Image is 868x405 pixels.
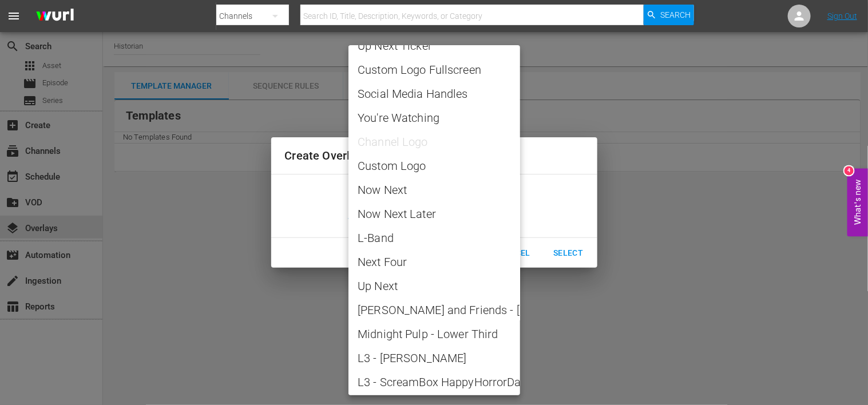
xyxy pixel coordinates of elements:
button: Open Feedback Widget [847,169,868,237]
span: Search [660,5,691,25]
span: Up Next Ticker [358,37,511,54]
span: menu [7,9,21,23]
span: L-Band [358,229,511,247]
span: Now Next Later [358,205,511,223]
span: Midnight Pulp - Lower Third [358,325,511,343]
span: [PERSON_NAME] and Friends - [DATE] Lower Third [358,301,511,319]
span: Custom Logo [358,157,511,174]
a: Sign Out [827,11,857,21]
span: Custom Logo Fullscreen [358,61,511,78]
span: L3 - ScreamBox HappyHorrorDays [358,374,511,391]
span: L3 - [PERSON_NAME] [358,350,511,367]
span: Channel Logo [358,133,511,150]
span: You're Watching [358,109,511,126]
img: ans4CAIJ8jUAAAAAAAAAAAAAAAAAAAAAAAAgQb4GAAAAAAAAAAAAAAAAAAAAAAAAJMjXAAAAAAAAAAAAAAAAAAAAAAAAgAT5G... [27,3,82,30]
span: Up Next [358,277,511,295]
span: Next Four [358,253,511,271]
span: Social Media Handles [358,85,511,102]
span: Now Next [358,181,511,198]
div: 4 [845,166,854,176]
